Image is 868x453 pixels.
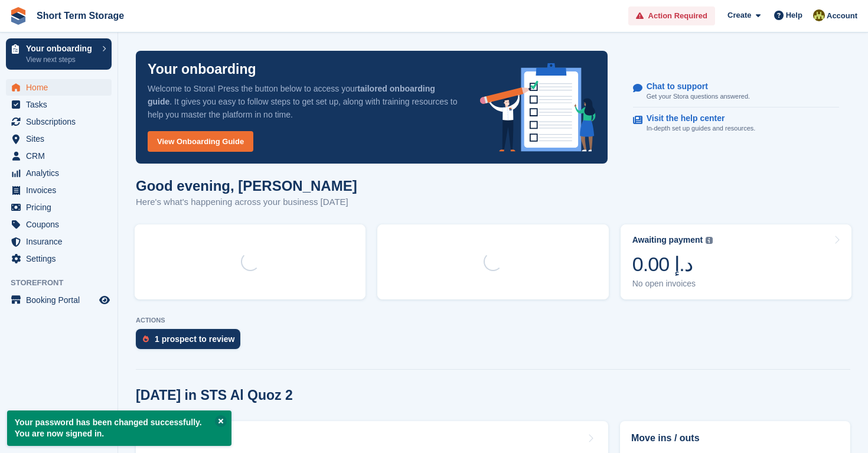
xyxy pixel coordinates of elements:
[26,44,96,53] p: Your onboarding
[827,10,857,22] span: Account
[136,178,357,194] h1: Good evening, [PERSON_NAME]
[632,252,713,276] div: 0.00 د.إ
[136,329,246,355] a: 1 prospect to review
[26,96,97,113] span: Tasks
[632,279,713,289] div: No open invoices
[26,54,96,65] p: View next steps
[9,7,27,25] img: stora-icon-8386f47178a22dfd0bd8f6a31ec36ba5ce8667c1dd55bd0f319d3a0aa187defe.svg
[6,216,112,233] a: menu
[706,237,713,244] img: icon-info-grey-7440780725fd019a000dd9b08b2336e03edf1995a4989e88bcd33f0948082b44.svg
[632,235,703,245] div: Awaiting payment
[6,250,112,267] a: menu
[647,92,750,102] p: Get your Stora questions answered.
[32,6,129,25] a: Short Term Storage
[143,335,149,343] img: prospect-51fa495bee0391a8d652442698ab0144808aea92771e9ea1ae160a38d050c398.svg
[26,165,97,181] span: Analytics
[6,131,112,147] a: menu
[786,9,802,21] span: Help
[26,292,97,308] span: Booking Portal
[6,38,112,70] a: Your onboarding View next steps
[148,63,256,76] p: Your onboarding
[633,76,839,108] a: Chat to support Get your Stora questions answered.
[97,293,112,307] a: Preview store
[727,9,751,21] span: Create
[148,82,461,121] p: Welcome to Stora! Press the button below to access your . It gives you easy to follow steps to ge...
[6,182,112,198] a: menu
[136,317,850,324] p: ACTIONS
[6,113,112,130] a: menu
[26,79,97,96] span: Home
[6,233,112,250] a: menu
[26,250,97,267] span: Settings
[148,131,253,152] a: View Onboarding Guide
[136,387,293,403] h2: [DATE] in STS Al Quoz 2
[6,79,112,96] a: menu
[480,63,596,152] img: onboarding-info-6c161a55d2c0e0a8cae90662b2fe09162a5109e8cc188191df67fb4f79e88e88.svg
[6,96,112,113] a: menu
[26,113,97,130] span: Subscriptions
[647,123,756,133] p: In-depth set up guides and resources.
[26,131,97,147] span: Sites
[26,199,97,216] span: Pricing
[155,334,234,344] div: 1 prospect to review
[628,6,715,26] a: Action Required
[26,216,97,233] span: Coupons
[136,195,357,209] p: Here's what's happening across your business [DATE]
[26,233,97,250] span: Insurance
[647,82,740,92] p: Chat to support
[6,292,112,308] a: menu
[7,410,231,446] p: Your password has been changed successfully. You are now signed in.
[647,113,746,123] p: Visit the help center
[6,148,112,164] a: menu
[26,182,97,198] span: Invoices
[621,224,851,299] a: Awaiting payment 0.00 د.إ No open invoices
[26,148,97,164] span: CRM
[631,431,839,445] h2: Move ins / outs
[648,10,707,22] span: Action Required
[6,165,112,181] a: menu
[6,199,112,216] a: menu
[633,107,839,139] a: Visit the help center In-depth set up guides and resources.
[813,9,825,21] img: Leanne Binsell
[11,277,118,289] span: Storefront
